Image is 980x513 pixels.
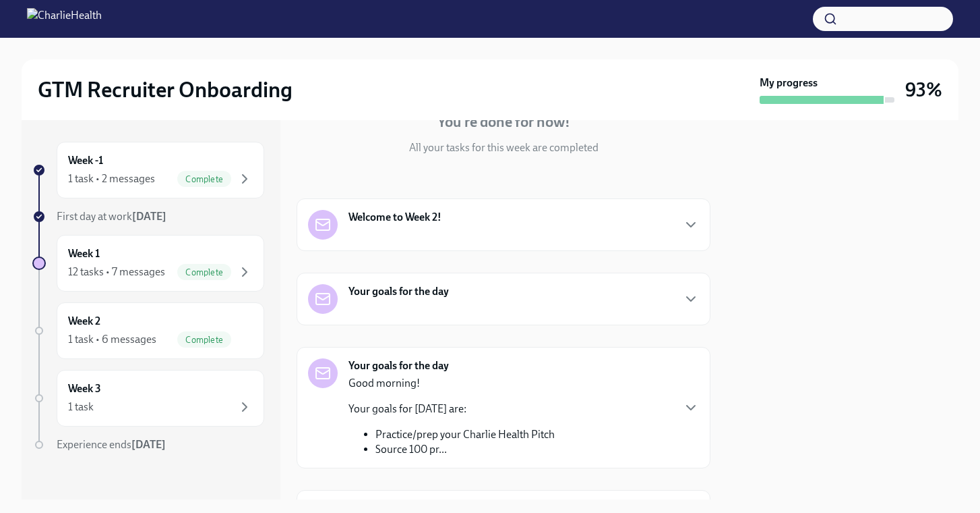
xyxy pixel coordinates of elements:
strong: Your goals for the day [348,284,449,299]
li: Practice/prep your Charlie Health Pitch [375,427,555,442]
h4: You're done for now! [437,112,570,132]
h6: Week -1 [68,153,103,168]
a: Week 21 task • 6 messagesComplete [32,302,264,359]
span: Complete [177,174,231,184]
div: 12 tasks • 7 messages [68,265,165,279]
h6: Week 2 [68,314,100,329]
div: 1 task • 6 messages [68,332,156,347]
p: Your goals for [DATE] are: [348,402,555,416]
span: Complete [177,335,231,345]
span: Complete [177,267,231,277]
span: Experience ends [57,438,166,451]
a: Week -11 task • 2 messagesComplete [32,142,264,198]
span: First day at work [57,210,166,223]
p: Good morning! [348,376,555,391]
div: 1 task [68,400,94,414]
h6: Week 3 [68,381,101,396]
a: Week 112 tasks • 7 messagesComplete [32,235,264,292]
p: All your tasks for this week are completed [409,140,599,155]
strong: [DATE] [131,438,166,451]
strong: Welcome to Week 2! [348,210,441,225]
h6: Week 1 [68,246,100,261]
strong: [DATE] [132,210,166,223]
h3: 93% [905,78,942,102]
div: 1 task • 2 messages [68,171,155,186]
a: First day at work[DATE] [32,209,264,224]
strong: My progress [760,76,818,90]
img: CharlieHealth [27,8,102,30]
li: Source 100 pr... [375,442,555,457]
h2: GTM Recruiter Onboarding [38,76,293,103]
strong: Your goals for the day [348,358,449,373]
a: Week 31 task [32,370,264,427]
